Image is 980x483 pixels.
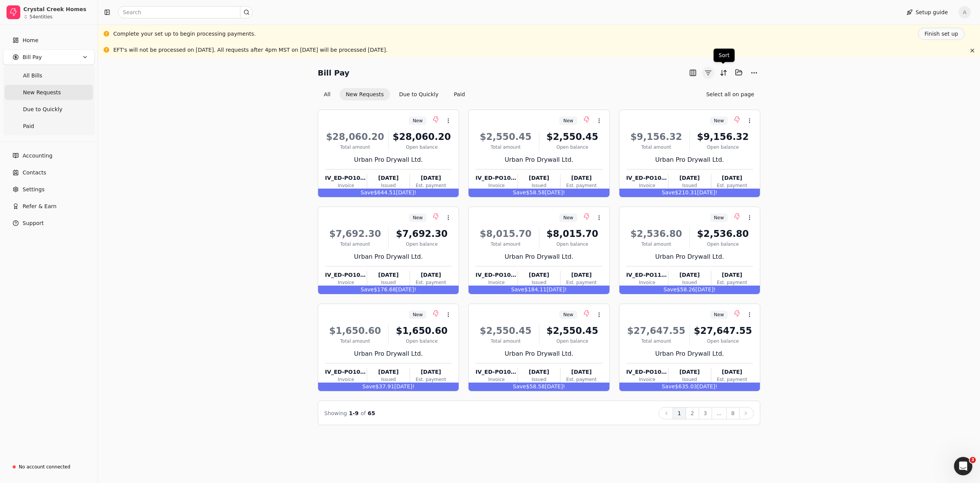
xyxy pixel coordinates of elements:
button: 1 [673,407,686,419]
div: Issued [367,279,409,286]
div: $58.58 [469,383,609,391]
div: [DATE] [668,271,710,279]
button: 2 [686,407,699,419]
span: Bill Pay [23,53,42,61]
div: Est. payment [711,279,753,286]
div: Open balance [392,144,452,151]
div: $28,060.20 [392,130,452,144]
button: All [318,88,336,100]
div: Est. payment [560,376,602,383]
span: Contacts [23,169,46,177]
span: [DATE]! [545,189,565,195]
div: Issued [518,376,560,383]
div: [DATE] [518,368,560,376]
div: Invoice [626,279,668,286]
div: $27,647.55 [693,324,753,338]
span: New [563,214,573,221]
div: $1,650.60 [392,324,452,338]
span: New [714,214,724,221]
span: Save [361,189,374,195]
div: [DATE] [367,368,409,376]
div: [DATE] [668,174,710,182]
span: New [563,311,573,318]
div: Total amount [626,338,686,345]
span: [DATE]! [696,286,716,292]
span: [DATE]! [545,383,565,389]
div: $2,536.80 [626,227,686,241]
span: Save [511,286,524,292]
span: New [413,311,423,318]
div: Sort [714,49,735,62]
div: Urban Pro Drywall Ltd. [626,155,753,164]
h2: Bill Pay [318,67,350,79]
div: [DATE] [367,271,409,279]
div: [DATE] [410,174,452,182]
div: Urban Pro Drywall Ltd. [325,155,452,164]
div: $28,060.20 [325,130,385,144]
div: [DATE] [711,271,753,279]
div: $9,156.32 [626,130,686,144]
div: [DATE] [518,174,560,182]
div: [DATE] [560,368,602,376]
a: Contacts [3,165,95,180]
div: Est. payment [711,376,753,383]
div: Open balance [693,338,753,345]
div: $7,692.30 [325,227,385,241]
span: New [413,214,423,221]
button: Paid [448,88,471,100]
div: Open balance [542,241,603,248]
div: [DATE] [560,174,602,182]
div: Complete your set up to begin processing payments. [113,30,256,38]
div: [DATE] [668,368,710,376]
span: Save [662,189,675,195]
div: $7,692.30 [392,227,452,241]
button: ... [712,407,727,419]
span: New [714,117,724,124]
div: Issued [668,376,710,383]
div: IV_ED-PO111160_20250621153105530 [626,271,668,279]
div: Total amount [475,338,536,345]
span: [DATE]! [394,383,415,389]
div: $8,015.70 [542,227,603,241]
iframe: Intercom live chat [954,457,972,475]
button: Refer & Earn [3,199,95,214]
div: Est. payment [560,279,602,286]
div: Open balance [693,144,753,151]
button: Bill Pay [3,49,95,65]
a: Paid [5,118,93,134]
div: No account connected [19,463,70,470]
div: $27,647.55 [626,324,686,338]
span: Save [513,189,526,195]
button: Setup guide [900,6,954,18]
div: Total amount [626,241,686,248]
div: $2,536.80 [693,227,753,241]
div: $8,015.70 [475,227,536,241]
div: Open balance [542,144,603,151]
span: Save [362,383,375,389]
span: New [563,117,573,124]
div: [DATE] [367,174,409,182]
span: Save [662,383,675,389]
a: Home [3,33,95,48]
button: Sort [717,67,730,79]
div: [DATE] [410,368,452,376]
span: Save [663,286,676,292]
span: [DATE]! [396,286,416,292]
div: Issued [518,182,560,189]
span: 1 - 9 [349,410,359,416]
span: [DATE]! [697,189,717,195]
div: Issued [518,279,560,286]
button: More [748,67,760,79]
a: Due to Quickly [5,102,93,117]
div: Est. payment [560,182,602,189]
button: Batch (0) [733,66,745,79]
span: [DATE]! [697,383,717,389]
div: $37.91 [318,383,459,391]
div: IV_ED-PO106786_20250621153059985 [626,174,668,182]
button: Select all on page [700,88,760,100]
div: Invoice filter options [318,88,471,100]
div: IV_ED-PO106373_20250621172358949 [325,368,367,376]
span: Due to Quickly [23,105,62,113]
div: 54 entities [29,15,52,19]
span: New Requests [23,89,61,97]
